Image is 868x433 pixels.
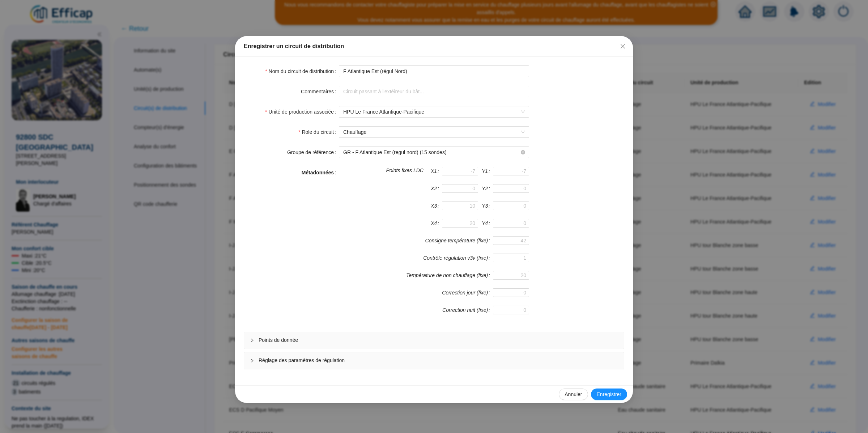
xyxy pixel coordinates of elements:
[431,219,442,228] label: X4
[493,167,529,175] input: Y1
[591,389,627,400] button: Enregistrer
[339,65,529,77] input: Nom du circuit de distribution
[343,106,525,117] span: HPU Le France Atlantique-Pacifique
[244,352,624,369] div: Réglage des paramètres de régulation
[521,150,525,154] span: close-circle
[493,288,529,297] input: Correction jour (fixe)
[442,201,478,210] input: X3
[493,184,529,193] input: Y2
[244,42,624,51] div: Enregistrer un circuit de distribution
[298,126,339,138] label: Role du circuit
[620,43,626,49] span: close
[423,254,493,262] label: Contrôle régulation v3v (fixe)
[442,184,478,193] input: X2
[482,219,493,228] label: Y4
[559,389,588,400] button: Annuler
[250,358,254,363] span: collapsed
[493,306,529,314] input: Correction nuit (fixe)
[442,219,478,228] input: X4
[406,271,493,280] label: Température de non chauffage (fixe)
[265,65,339,77] label: Nom du circuit de distribution
[287,147,339,158] label: Groupe de référence
[431,201,442,210] label: X3
[339,86,529,97] input: Commentaires
[442,167,478,175] input: X1
[617,43,629,49] span: Fermer
[493,219,529,228] input: Y4
[302,170,334,175] strong: Métadonnées
[431,184,442,193] label: X2
[482,201,493,210] label: Y3
[493,201,529,210] input: Y3
[493,254,529,262] input: Contrôle régulation v3v (fixe)
[343,127,525,137] span: Chauffage
[442,288,493,297] label: Correction jour (fixe)
[425,236,493,245] label: Consigne température (fixe)
[617,41,629,52] button: Close
[442,306,493,314] label: Correction nuit (fixe)
[301,86,339,97] label: Commentaires
[597,391,621,398] span: Enregistrer
[244,332,624,349] div: Points de donnée
[386,167,423,184] div: Points fixes LDC
[259,357,618,364] span: Réglage des paramètres de régulation
[493,236,529,245] input: Consigne température (fixe)
[431,167,442,175] label: X1
[259,336,618,344] span: Points de donnée
[482,167,493,175] label: Y1
[265,106,339,118] label: Unité de production associée
[493,271,529,280] input: Température de non chauffage (fixe)
[482,184,493,193] label: Y2
[343,147,525,158] span: GR - F Atlantique Est (regul nord) (15 sondes)
[565,391,582,398] span: Annuler
[250,338,254,343] span: collapsed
